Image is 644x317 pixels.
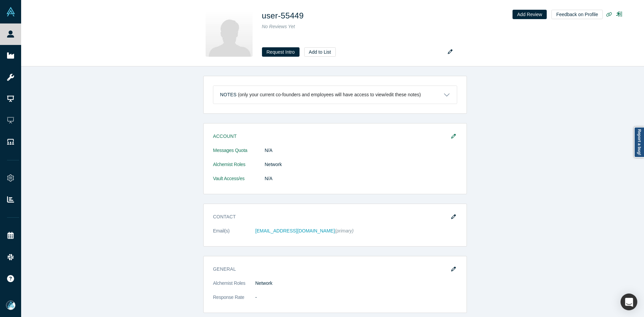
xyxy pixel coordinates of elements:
h1: user-55449 [262,10,304,22]
a: [EMAIL_ADDRESS][DOMAIN_NAME] [255,228,335,233]
a: Report a bug! [634,127,644,158]
dd: - [255,294,457,301]
h3: General [213,266,448,273]
img: user-55449's Profile Image [206,10,253,57]
dt: Alchemist Roles [213,161,265,175]
dt: Alchemist Roles [213,280,255,294]
button: Add to List [304,47,336,57]
button: Add Review [513,10,547,19]
button: Feedback on Profile [551,10,603,19]
dd: N/A [265,147,457,154]
span: No Reviews Yet [262,24,295,29]
dt: Messages Quota [213,147,265,161]
h3: Contact [213,213,448,220]
h3: Account [213,133,448,140]
dd: Network [265,161,457,168]
img: Alchemist Vault Logo [6,7,15,16]
dd: Network [255,280,457,287]
p: (only your current co-founders and employees will have access to view/edit these notes) [238,92,421,98]
dd: N/A [265,175,457,182]
dt: Vault Access/es [213,175,265,189]
img: Mia Scott's Account [6,301,15,310]
span: (primary) [335,228,354,233]
button: Request Intro [262,47,300,57]
h3: Notes [220,91,236,98]
dt: Response Rate [213,294,255,308]
dt: Email(s) [213,227,255,242]
button: Notes (only your current co-founders and employees will have access to view/edit these notes) [213,86,457,104]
